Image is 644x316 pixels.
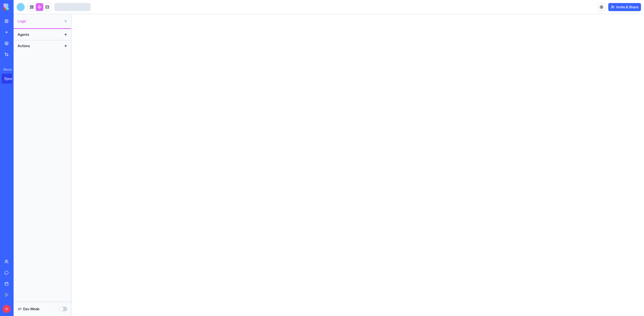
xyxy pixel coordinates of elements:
div: EpoxyPro CRM [5,76,19,81]
button: Actions [15,42,62,50]
span: Logic [18,19,62,24]
button: Agents [15,30,62,39]
span: Actions [18,43,30,48]
span: Recent [2,68,12,72]
img: logo [4,4,35,11]
a: EpoxyPro CRM [2,74,22,84]
button: Invite & Share [608,3,641,11]
span: Agents [18,32,29,37]
span: G [3,305,11,313]
span: Dev Mode [23,306,39,311]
